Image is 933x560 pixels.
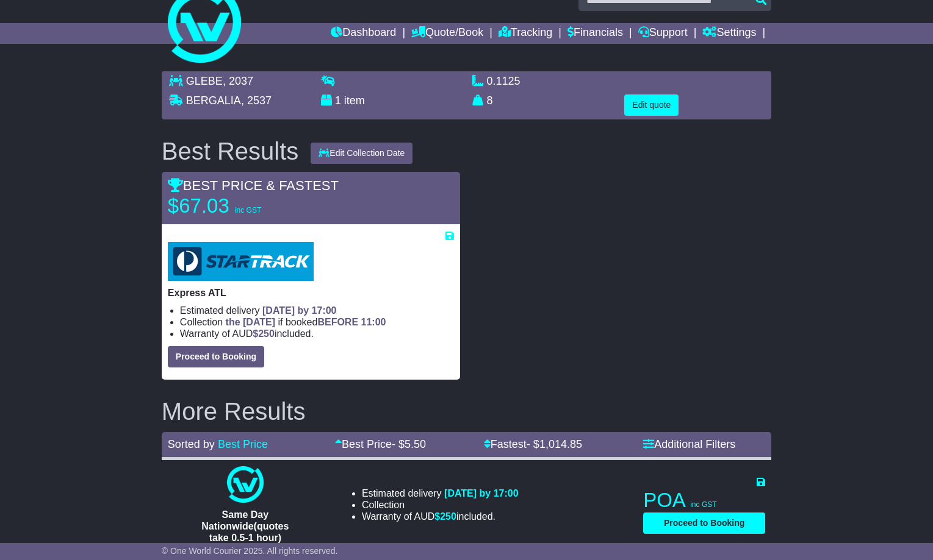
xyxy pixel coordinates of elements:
[362,511,519,522] li: Warranty of AUD included.
[411,23,483,44] a: Quote/Book
[156,138,305,165] div: Best Results
[226,317,386,327] span: if booked
[527,438,582,450] span: - $
[235,206,261,214] span: inc GST
[311,143,412,164] button: Edit Collection Date
[168,194,320,218] p: $67.03
[440,511,456,522] span: 250
[643,488,765,512] p: POA
[362,487,519,499] li: Estimated delivery
[262,305,337,316] span: [DATE] by 17:00
[241,94,272,107] span: , 2537
[335,438,426,450] a: Best Price- $5.50
[258,328,275,339] span: 250
[484,438,582,450] a: Fastest- $1,014.85
[638,23,688,44] a: Support
[168,178,339,193] span: BEST PRICE & FASTEST
[487,75,521,87] span: 0.1125
[226,317,275,327] span: the [DATE]
[335,94,341,107] span: 1
[186,75,223,87] span: GLEBE
[690,500,716,509] span: inc GST
[162,546,338,556] span: © One World Courier 2025. All rights reserved.
[168,287,455,299] p: Express ATL
[444,488,519,498] span: [DATE] by 17:00
[361,317,386,327] span: 11:00
[624,94,679,116] button: Edit quote
[499,23,552,44] a: Tracking
[253,328,275,339] span: $
[539,438,582,450] span: 1,014.85
[223,75,253,87] span: , 2037
[487,94,493,107] span: 8
[362,499,519,511] li: Collection
[180,305,455,316] li: Estimated delivery
[162,398,771,425] h2: More Results
[317,317,358,327] span: BEFORE
[643,512,765,534] button: Proceed to Booking
[168,242,314,281] img: StarTrack: Express ATL
[643,438,735,450] a: Additional Filters
[180,316,455,328] li: Collection
[392,438,426,450] span: - $
[218,438,268,450] a: Best Price
[405,438,426,450] span: 5.50
[702,23,756,44] a: Settings
[168,438,215,450] span: Sorted by
[180,328,455,339] li: Warranty of AUD included.
[186,94,241,107] span: BERGALIA
[344,94,365,107] span: item
[434,511,456,522] span: $
[201,509,289,543] span: Same Day Nationwide(quotes take 0.5-1 hour)
[567,23,623,44] a: Financials
[227,466,264,503] img: One World Courier: Same Day Nationwide(quotes take 0.5-1 hour)
[331,23,396,44] a: Dashboard
[168,346,264,367] button: Proceed to Booking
